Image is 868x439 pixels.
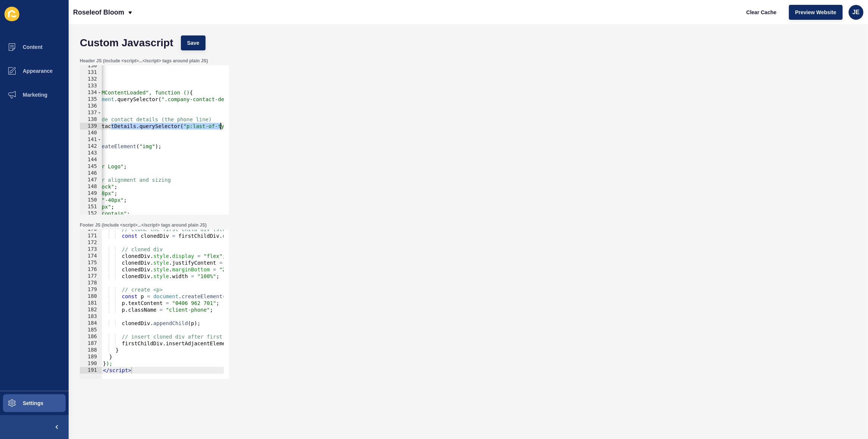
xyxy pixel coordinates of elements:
label: Footer JS (include <script>...</script> tags around plain JS) [80,222,207,228]
div: 173 [80,246,102,253]
label: Header JS (include <script>...</script> tags around plain JS) [80,58,208,64]
div: 147 [80,177,102,183]
div: 150 [80,197,102,203]
div: 177 [80,273,102,280]
div: 178 [80,280,102,286]
div: 185 [80,327,102,333]
div: 139 [80,123,102,130]
div: 191 [80,367,102,374]
div: 136 [80,103,102,109]
div: 184 [80,320,102,327]
div: 141 [80,136,102,143]
div: 176 [80,266,102,273]
div: 132 [80,76,102,82]
div: 137 [80,109,102,116]
div: 151 [80,203,102,210]
div: 130 [80,62,102,69]
div: 190 [80,360,102,367]
button: Clear Cache [740,5,783,20]
div: 188 [80,347,102,354]
div: 174 [80,253,102,259]
div: 140 [80,130,102,136]
div: 144 [80,156,102,163]
div: 142 [80,143,102,150]
div: 171 [80,233,102,239]
span: Preview Website [795,9,836,16]
div: 175 [80,259,102,266]
button: Save [181,35,206,50]
div: 183 [80,313,102,320]
div: 149 [80,190,102,197]
div: 135 [80,96,102,103]
span: Clear Cache [746,9,777,16]
div: 182 [80,306,102,313]
span: Save [187,39,200,47]
div: 181 [80,300,102,306]
div: 189 [80,354,102,360]
div: 152 [80,210,102,217]
div: 138 [80,116,102,123]
div: 179 [80,286,102,293]
div: 133 [80,82,102,89]
div: 172 [80,239,102,246]
div: 148 [80,183,102,190]
p: Roseleof Bloom [73,3,124,22]
button: Preview Website [789,5,843,20]
div: 131 [80,69,102,76]
div: 145 [80,163,102,170]
h1: Custom Javascript [80,39,173,47]
span: JE [852,9,860,16]
div: 146 [80,170,102,177]
div: 187 [80,340,102,347]
div: 186 [80,333,102,340]
div: 143 [80,150,102,156]
div: 134 [80,89,102,96]
div: 180 [80,293,102,300]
